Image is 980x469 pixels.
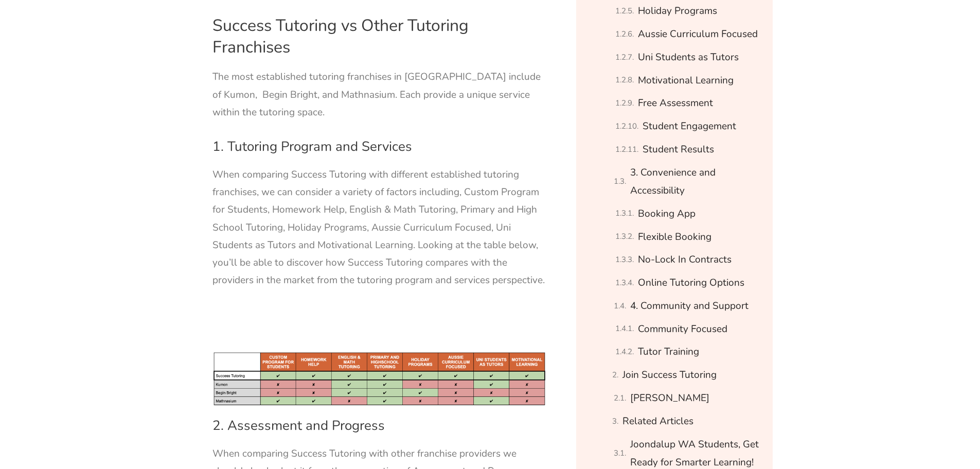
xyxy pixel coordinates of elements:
a: Uni Students as Tutors [638,48,739,66]
a: [PERSON_NAME] [630,389,709,407]
a: Online Tutoring Options [638,274,744,292]
h2: Success Tutoring vs Other Tutoring Franchises [212,15,547,58]
a: Free Assessment [638,94,713,112]
a: Holiday Programs [638,2,717,20]
a: Aussie Curriculum Focused [638,25,758,43]
a: 4. Community and Support [630,297,749,315]
h3: 1. Tutoring Program and Services [212,138,547,155]
a: Related Articles [622,412,693,430]
a: No-Lock In Contracts [638,251,732,269]
a: Booking App [638,205,696,223]
p: When comparing Success Tutoring with different established tutoring franchises, we can consider a... [212,166,547,289]
a: Student Engagement [643,117,736,135]
a: Motivational Learning [638,72,734,90]
a: 3. Convenience and Accessibility [630,164,760,200]
a: Student Results [643,141,714,159]
p: The most established tutoring franchises in [GEOGRAPHIC_DATA] include of Kumon, Begin Bright, and... [212,68,547,121]
a: Community Focused [638,320,727,338]
a: Flexible Booking [638,228,711,246]
a: Join Success Tutoring [622,366,717,384]
iframe: Chat Widget [929,420,980,469]
h3: 2. Assessment and Progress [212,417,547,435]
a: Tutor Training [638,343,699,361]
